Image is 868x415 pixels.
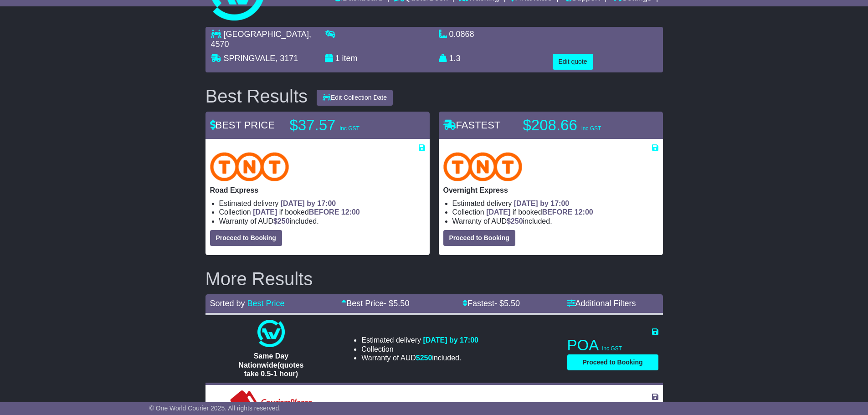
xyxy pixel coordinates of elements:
span: inc GST [581,125,601,132]
span: Same Day Nationwide(quotes take 0.5-1 hour) [238,352,303,377]
span: inc GST [602,345,622,352]
span: [DATE] [486,208,510,216]
span: 0.0868 [449,30,474,39]
h2: More Results [205,269,663,289]
span: [DATE] by 17:00 [423,336,478,344]
a: Fastest- $5.50 [462,299,520,308]
p: $37.57 [290,116,404,134]
span: - $ [384,299,409,308]
li: Estimated delivery [219,199,425,208]
img: One World Courier: Same Day Nationwide(quotes take 0.5-1 hour) [257,320,285,347]
span: [DATE] by 17:00 [281,200,336,207]
li: Collection [361,345,478,354]
span: if booked [486,208,593,216]
button: Edit Collection Date [317,90,393,106]
span: [DATE] by 17:00 [423,401,478,409]
li: Estimated delivery [452,199,658,208]
button: Proceed to Booking [210,230,282,246]
span: SPRINGVALE [224,54,276,63]
p: Road Express [210,186,425,195]
p: $208.66 [523,116,637,134]
span: © One World Courier 2025. All rights reserved. [149,405,281,412]
span: , 3171 [275,54,298,63]
span: inc GST [340,125,360,132]
span: 250 [277,217,290,225]
li: Warranty of AUD included. [452,217,658,225]
span: FASTEST [443,119,501,131]
span: 12:00 [341,208,360,216]
span: - $ [494,299,520,308]
img: TNT Domestic: Overnight Express [443,152,523,181]
span: item [342,54,358,63]
li: Warranty of AUD included. [361,354,478,362]
span: 5.50 [504,299,520,308]
span: $ [507,217,523,225]
span: BEFORE [309,208,339,216]
span: [DATE] [253,208,277,216]
button: Proceed to Booking [567,354,658,370]
p: POA [567,336,658,354]
span: 1.3 [449,54,461,63]
li: Estimated delivery [361,336,478,344]
span: 5.50 [393,299,409,308]
span: 1 [335,54,340,63]
button: Proceed to Booking [443,230,515,246]
li: Collection [452,208,658,216]
span: BEFORE [542,208,573,216]
span: $ [273,217,290,225]
li: Collection [219,208,425,216]
button: Edit quote [553,54,593,70]
a: Best Price [247,299,285,308]
a: Best Price- $5.50 [341,299,409,308]
div: Best Results [201,86,313,106]
span: $ [416,354,432,362]
p: Overnight Express [443,186,658,195]
span: [DATE] by 17:00 [514,200,570,207]
span: 12:00 [575,208,593,216]
img: TNT Domestic: Road Express [210,152,289,181]
a: Additional Filters [567,299,636,308]
span: [GEOGRAPHIC_DATA] [224,30,309,39]
span: , 4570 [211,30,311,49]
span: 250 [511,217,523,225]
span: Sorted by [210,299,245,308]
span: BEST PRICE [210,119,275,131]
li: Estimated delivery [361,401,478,410]
span: 250 [420,354,432,362]
li: Warranty of AUD included. [219,217,425,225]
span: if booked [253,208,360,216]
